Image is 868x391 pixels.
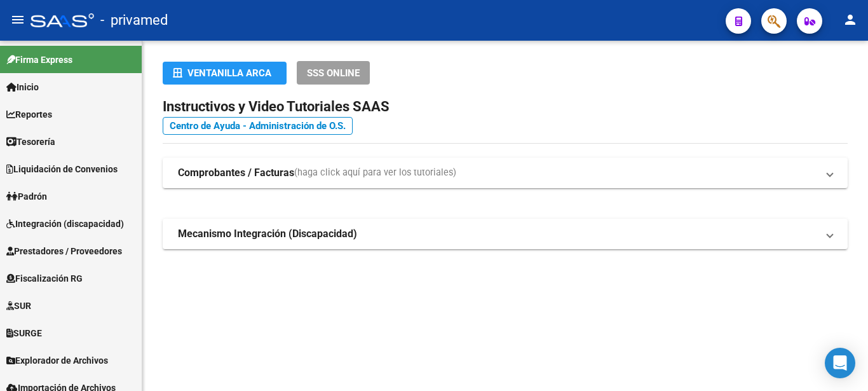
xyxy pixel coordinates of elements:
button: Ventanilla ARCA [163,62,287,85]
mat-icon: person [843,12,858,27]
span: - privamed [100,6,168,34]
span: SURGE [6,326,42,340]
span: SSS ONLINE [307,67,360,79]
mat-expansion-panel-header: Mecanismo Integración (Discapacidad) [163,219,848,249]
span: Explorador de Archivos [6,353,108,367]
span: SUR [6,299,31,313]
span: Fiscalización RG [6,271,83,285]
span: Liquidación de Convenios [6,162,118,176]
span: (haga click aquí para ver los tutoriales) [294,166,456,180]
span: Integración (discapacidad) [6,217,124,231]
span: Firma Express [6,53,72,67]
strong: Comprobantes / Facturas [178,166,294,180]
mat-icon: menu [10,12,25,27]
mat-expansion-panel-header: Comprobantes / Facturas(haga click aquí para ver los tutoriales) [163,158,848,188]
span: Reportes [6,107,52,121]
button: SSS ONLINE [297,61,370,85]
h2: Instructivos y Video Tutoriales SAAS [163,95,848,119]
span: Tesorería [6,135,55,149]
a: Centro de Ayuda - Administración de O.S. [163,117,353,135]
span: Inicio [6,80,39,94]
strong: Mecanismo Integración (Discapacidad) [178,227,357,241]
div: Ventanilla ARCA [173,62,276,85]
span: Prestadores / Proveedores [6,244,122,258]
div: Open Intercom Messenger [825,348,855,378]
span: Padrón [6,189,47,203]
